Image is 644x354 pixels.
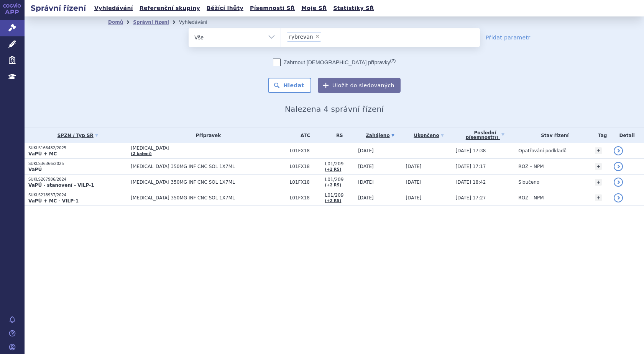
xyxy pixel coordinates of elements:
a: (2 balení) [131,152,151,156]
a: Poslednípísemnost(?) [455,127,514,143]
span: [DATE] [358,164,374,169]
span: rybrevan [289,34,313,39]
th: ATC [286,127,321,143]
a: detail [614,146,623,155]
a: (+2 RS) [325,167,341,171]
a: Zahájeno [358,130,402,141]
th: Přípravek [127,127,286,143]
a: Statistiky SŘ [331,3,376,13]
span: [DATE] [406,164,422,169]
span: L01FX18 [290,179,321,185]
a: + [595,194,602,201]
a: detail [614,178,623,187]
span: [DATE] [406,195,422,201]
span: L01/209 [325,161,354,166]
button: Uložit do sledovaných [318,78,401,93]
th: RS [321,127,354,143]
a: Domů [108,20,123,25]
li: Vyhledávání [179,16,217,28]
span: [DATE] [358,179,374,185]
a: Přidat parametr [486,34,531,41]
p: SUKLS36366/2025 [28,161,127,166]
strong: VaPÚ [28,167,42,172]
p: SUKLS218937/2024 [28,192,127,198]
abbr: (?) [390,58,396,63]
strong: VaPÚ - stanovení - VILP-1 [28,183,94,188]
strong: VaPÚ + MC [28,151,57,157]
h2: Správní řízení [25,3,92,13]
span: [DATE] 17:38 [455,148,486,153]
span: L01FX18 [290,195,321,201]
span: Opatřování podkladů [518,148,567,153]
th: Tag [591,127,610,143]
span: [DATE] [358,148,374,153]
span: × [315,34,320,39]
a: Vyhledávání [92,3,135,13]
p: SUKLS166482/2025 [28,145,127,151]
span: ROZ – NPM [518,195,544,201]
th: Detail [610,127,644,143]
span: L01/209 [325,192,354,198]
a: detail [614,193,623,202]
a: Správní řízení [133,20,169,25]
button: Hledat [268,78,311,93]
input: rybrevan [324,32,328,41]
abbr: (?) [493,135,498,140]
th: Stav řízení [514,127,591,143]
span: L01/209 [325,177,354,182]
span: Nalezena 4 správní řízení [285,104,384,114]
a: + [595,179,602,186]
span: [DATE] 17:27 [455,195,486,201]
span: - [406,148,407,153]
a: Ukončeno [406,130,452,141]
span: [DATE] [406,179,422,185]
span: [DATE] 18:42 [455,179,486,185]
span: [MEDICAL_DATA] 350MG INF CNC SOL 1X7ML [131,195,286,201]
span: - [325,148,354,153]
a: Písemnosti SŘ [248,3,297,13]
a: SPZN / Typ SŘ [28,130,127,141]
a: Referenční skupiny [137,3,202,13]
span: Sloučeno [518,179,539,185]
a: detail [614,162,623,171]
span: [DATE] [358,195,374,201]
p: SUKLS267986/2024 [28,177,127,182]
strong: VaPÚ + MC - VILP-1 [28,198,79,204]
a: (+2 RS) [325,183,341,187]
span: L01FX18 [290,164,321,169]
span: [DATE] 17:17 [455,164,486,169]
span: [MEDICAL_DATA] [131,145,286,151]
label: Zahrnout [DEMOGRAPHIC_DATA] přípravky [273,59,396,66]
a: + [595,147,602,154]
span: [MEDICAL_DATA] 350MG INF CNC SOL 1X7ML [131,164,286,169]
a: Běžící lhůty [204,3,246,13]
a: + [595,163,602,170]
a: (+2 RS) [325,199,341,203]
span: [MEDICAL_DATA] 350MG INF CNC SOL 1X7ML [131,179,286,185]
a: Moje SŘ [299,3,329,13]
span: ROZ – NPM [518,164,544,169]
span: L01FX18 [290,148,321,153]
